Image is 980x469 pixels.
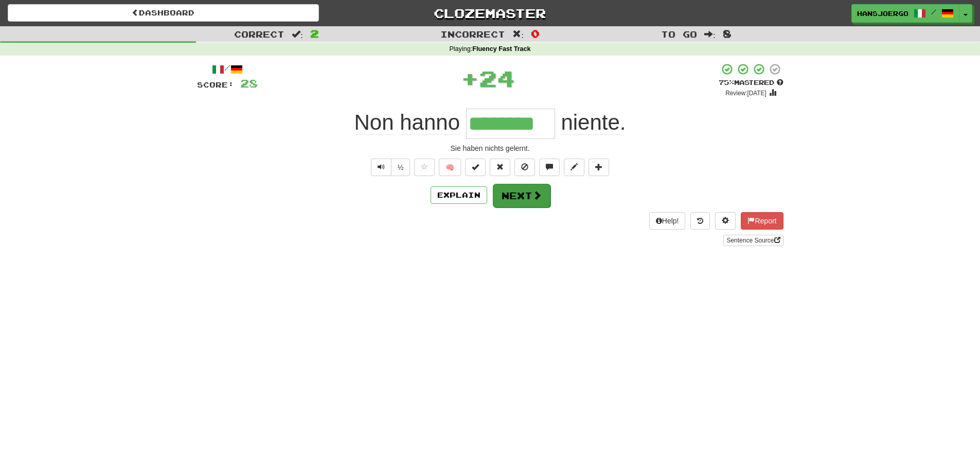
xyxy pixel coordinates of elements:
[589,159,609,176] button: Add to collection (alt+a)
[564,159,584,176] button: Edit sentence (alt+d)
[8,4,319,22] a: Dashboard
[690,212,710,230] button: Round history (alt+y)
[719,78,734,86] span: 75 %
[857,9,908,18] span: HansjoergO
[371,159,391,176] button: Play sentence audio (ctl+space)
[741,212,783,230] button: Report
[723,27,732,40] span: 8
[334,4,646,22] a: Clozemaster
[234,29,284,39] span: Correct
[431,186,487,204] button: Explain
[649,212,686,230] button: Help!
[414,159,435,176] button: Favorite sentence (alt+f)
[391,159,411,176] button: ½
[493,184,550,207] button: Next
[197,63,258,76] div: /
[472,45,530,53] strong: Fluency Fast Track
[310,27,319,40] span: 2
[354,110,394,135] span: Non
[490,159,510,176] button: Reset to 0% Mastered (alt+r)
[465,159,486,176] button: Set this sentence to 100% Mastered (alt+m)
[719,78,783,88] div: Mastered
[197,143,783,153] div: Sie haben nichts gelernt.
[531,27,540,40] span: 0
[461,63,479,94] span: +
[479,65,515,91] span: 24
[723,235,783,246] a: Sentence Source
[661,29,697,39] span: To go
[440,29,505,39] span: Incorrect
[931,8,936,15] span: /
[555,110,626,135] span: .
[704,30,716,39] span: :
[369,159,411,176] div: Text-to-speech controls
[851,4,959,23] a: HansjoergO /
[514,159,535,176] button: Ignore sentence (alt+i)
[539,159,560,176] button: Discuss sentence (alt+u)
[512,30,524,39] span: :
[561,110,619,135] span: niente
[725,90,767,97] small: Review: [DATE]
[240,77,258,90] span: 28
[439,159,461,176] button: 🧠
[400,110,460,135] span: hanno
[292,30,303,39] span: :
[197,80,234,89] span: Score:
